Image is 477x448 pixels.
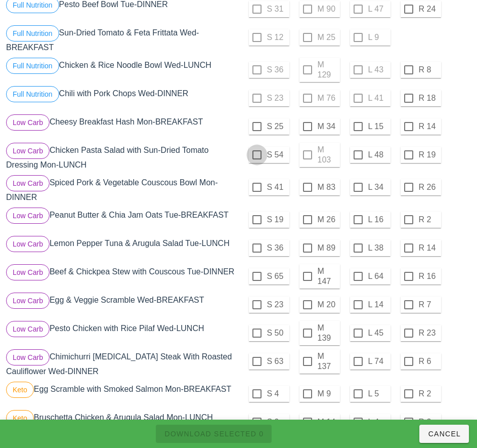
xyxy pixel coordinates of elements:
label: S 36 [267,243,287,253]
span: Full Nutrition [13,26,53,41]
span: Keto [13,382,27,397]
label: S 54 [267,150,287,160]
label: R 7 [419,300,439,310]
div: Chimichurri [MEDICAL_DATA] Steak With Roasted Cauliflower Wed-DINNER [4,347,239,380]
label: R 24 [419,4,439,14]
label: R 18 [419,93,439,103]
span: Low Carb [13,143,43,158]
span: Low Carb [13,115,43,130]
label: L 5 [368,389,388,399]
div: Cheesy Breakfast Hash Mon-BREAKFAST [4,112,239,141]
label: R 26 [419,182,439,192]
label: S 50 [267,328,287,338]
label: M 83 [318,182,338,192]
span: Low Carb [13,321,43,337]
button: Cancel [419,425,469,443]
label: R 2 [419,389,439,399]
span: Full Nutrition [13,58,53,73]
span: Low Carb [13,208,43,223]
label: R 2 [419,215,439,225]
span: Cancel [427,430,461,438]
span: Low Carb [13,293,43,308]
label: L 14 [368,300,388,310]
label: M 137 [318,351,338,372]
label: M 89 [318,243,338,253]
label: S 25 [267,121,287,132]
label: R 23 [419,328,439,338]
div: Sun-Dried Tomato & Feta Frittata Wed-BREAKFAST [4,23,239,56]
label: R 14 [419,243,439,253]
div: Bruschetta Chicken & Arugula Salad Mon-LUNCH [4,408,239,436]
label: L 64 [368,271,388,281]
label: R 6 [419,356,439,366]
label: S 41 [267,182,287,192]
label: S 19 [267,215,287,225]
span: Full Nutrition [13,87,53,102]
div: Chicken Pasta Salad with Sun-Dried Tomato Dressing Mon-LUNCH [4,141,239,173]
label: M 26 [318,215,338,225]
span: Low Carb [13,350,43,365]
label: S 65 [267,271,287,281]
label: L 34 [368,182,388,192]
span: Low Carb [13,176,43,191]
label: L 74 [368,356,388,366]
label: M 14 [318,417,338,427]
label: S 63 [267,356,287,366]
div: Egg & Veggie Scramble Wed-BREAKFAST [4,291,239,319]
label: M 34 [318,121,338,132]
label: L 38 [368,243,388,253]
label: R 2 [419,417,439,427]
label: R 8 [419,65,439,75]
label: S 9 [267,417,287,427]
div: Beef & Chickpea Stew with Couscous Tue-DINNER [4,262,239,291]
div: Chili with Pork Chops Wed-DINNER [4,84,239,112]
div: Pesto Chicken with Rice Pilaf Wed-LUNCH [4,319,239,347]
label: M 20 [318,300,338,310]
label: L 16 [368,215,388,225]
label: L 48 [368,150,388,160]
label: L 4 [368,417,388,427]
label: R 19 [419,150,439,160]
div: Peanut Butter & Chia Jam Oats Tue-BREAKFAST [4,206,239,234]
div: Spiced Pork & Vegetable Couscous Bowl Mon-DINNER [4,173,239,206]
label: R 16 [419,271,439,281]
span: Low Carb [13,265,43,280]
label: R 14 [419,121,439,132]
span: Keto [13,411,27,426]
label: M 9 [318,389,338,399]
label: M 147 [318,266,338,287]
label: S 23 [267,300,287,310]
div: Egg Scramble with Smoked Salmon Mon-BREAKFAST [4,380,239,408]
label: S 4 [267,389,287,399]
span: Low Carb [13,236,43,252]
label: M 139 [318,323,338,343]
label: L 15 [368,121,388,132]
div: Chicken & Rice Noodle Bowl Wed-LUNCH [4,56,239,84]
div: Lemon Pepper Tuna & Arugula Salad Tue-LUNCH [4,234,239,262]
label: L 45 [368,328,388,338]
